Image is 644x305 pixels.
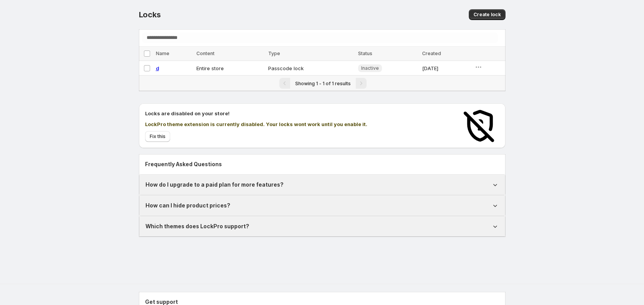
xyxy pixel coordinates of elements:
[145,110,453,117] h2: Locks are disabled on your store!
[145,131,170,142] button: Fix this
[139,10,161,19] span: Locks
[361,65,379,71] span: Inactive
[145,222,249,230] h1: Which themes does LockPro support?
[473,12,501,18] span: Create lock
[469,9,505,20] button: Create lock
[266,61,356,76] td: Passcode lock
[420,61,473,76] td: [DATE]
[295,81,351,86] span: Showing 1 - 1 of 1 results
[358,51,372,56] span: Status
[194,61,266,76] td: Entire store
[145,120,453,128] p: LockPro theme extension is currently disabled. Your locks wont work until you enable it.
[150,133,166,140] span: Fix this
[156,51,169,56] span: Name
[196,51,215,56] span: Content
[145,202,230,209] h1: How can I hide product prices?
[145,160,499,168] h2: Frequently Asked Questions
[156,65,159,71] a: d
[145,181,284,189] h1: How do I upgrade to a paid plan for more features?
[139,75,505,91] nav: Pagination
[422,51,441,56] span: Created
[268,51,280,56] span: Type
